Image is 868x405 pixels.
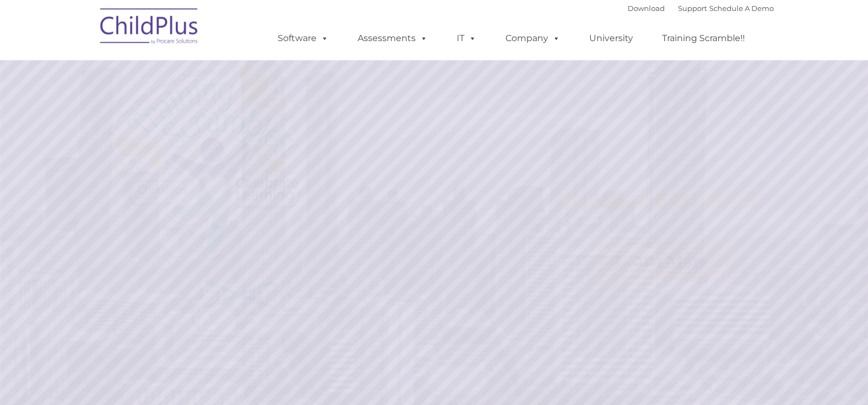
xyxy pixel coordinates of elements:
[709,4,774,13] a: Schedule A Demo
[651,27,756,49] a: Training Scramble!!
[267,27,340,49] a: Software
[578,27,644,49] a: University
[628,4,665,13] a: Download
[446,27,487,49] a: IT
[628,4,774,13] font: |
[347,27,439,49] a: Assessments
[678,4,707,13] a: Support
[495,27,571,49] a: Company
[95,1,204,55] img: ChildPlus by Procare Solutions
[590,242,734,281] a: Learn More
